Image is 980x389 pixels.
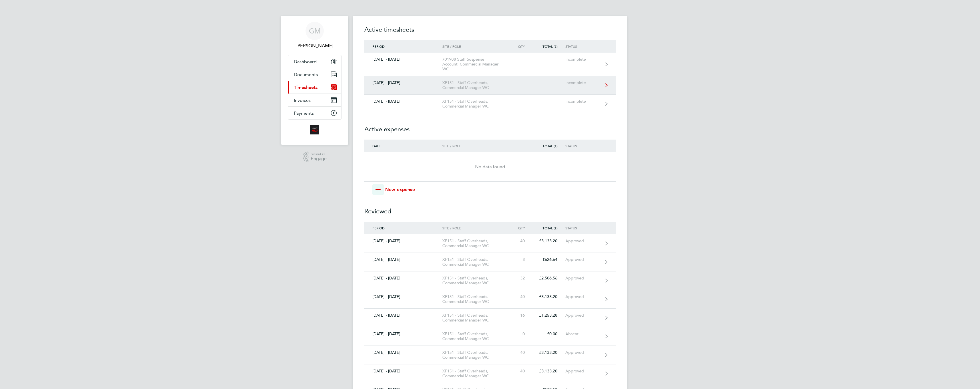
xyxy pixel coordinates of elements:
[565,44,601,48] div: Status
[565,99,601,104] div: Incomplete
[364,294,442,299] div: [DATE] - [DATE]
[288,94,341,106] a: Invoices
[309,27,321,35] span: GM
[442,144,508,148] div: Site / Role
[533,350,565,355] div: £3,133.20
[288,68,341,81] a: Documents
[442,99,508,109] div: XF151 - Staff Overheads, Commercial Manager WC
[294,59,317,64] span: Dashboard
[288,55,341,68] a: Dashboard
[364,76,616,95] a: [DATE] - [DATE]XF151 - Staff Overheads, Commercial Manager WCIncomplete
[364,257,442,262] div: [DATE] - [DATE]
[281,16,348,145] nav: Main navigation
[364,369,442,374] div: [DATE] - [DATE]
[364,239,442,243] div: [DATE] - [DATE]
[533,332,565,336] div: £0.00
[565,294,601,299] div: Approved
[364,346,616,364] a: [DATE] - [DATE]XF151 - Staff Overheads, Commercial Manager WC40£3,133.20Approved
[364,144,442,148] div: Date
[288,107,341,119] a: Payments
[311,156,327,161] span: Engage
[533,144,565,148] div: Total (£)
[385,186,415,193] span: New expense
[364,95,616,113] a: [DATE] - [DATE]XF151 - Staff Overheads, Commercial Manager WCIncomplete
[311,152,327,156] span: Powered by
[364,332,442,336] div: [DATE] - [DATE]
[442,350,508,360] div: XF151 - Staff Overheads, Commercial Manager WC
[294,85,318,90] span: Timesheets
[372,44,385,49] span: Period
[364,350,442,355] div: [DATE] - [DATE]
[364,234,616,253] a: [DATE] - [DATE]XF151 - Staff Overheads, Commercial Manager WC40£3,133.20Approved
[533,239,565,243] div: £3,133.20
[533,313,565,318] div: £1,253.28
[294,72,318,77] span: Documents
[364,364,616,383] a: [DATE] - [DATE]XF151 - Staff Overheads, Commercial Manager WC40£3,133.20Approved
[294,98,311,103] span: Invoices
[442,80,508,90] div: XF151 - Staff Overheads, Commercial Manager WC
[533,276,565,281] div: £2,506.56
[442,239,508,248] div: XF151 - Staff Overheads, Commercial Manager WC
[442,313,508,323] div: XF151 - Staff Overheads, Commercial Manager WC
[533,226,565,230] div: Total (£)
[508,332,533,336] div: 0
[533,369,565,374] div: £3,133.20
[565,80,601,85] div: Incomplete
[565,276,601,281] div: Approved
[372,184,415,195] button: New expense
[288,42,342,49] span: Glynn Marlow
[364,271,616,290] a: [DATE] - [DATE]XF151 - Staff Overheads, Commercial Manager WC32£2,506.56Approved
[508,350,533,355] div: 40
[364,276,442,281] div: [DATE] - [DATE]
[565,257,601,262] div: Approved
[565,57,601,62] div: Incomplete
[364,253,616,271] a: [DATE] - [DATE]XF151 - Staff Overheads, Commercial Manager WC8£626.64Approved
[294,110,314,116] span: Payments
[508,239,533,243] div: 40
[364,195,616,222] h2: Reviewed
[372,226,385,230] span: Period
[442,332,508,341] div: XF151 - Staff Overheads, Commercial Manager WC
[364,309,616,327] a: [DATE] - [DATE]XF151 - Staff Overheads, Commercial Manager WC16£1,253.28Approved
[442,294,508,304] div: XF151 - Staff Overheads, Commercial Manager WC
[364,163,616,170] div: No data found
[442,276,508,285] div: XF151 - Staff Overheads, Commercial Manager WC
[364,57,442,62] div: [DATE] - [DATE]
[442,369,508,378] div: XF151 - Staff Overheads, Commercial Manager WC
[364,53,616,76] a: [DATE] - [DATE]701908 Staff Suspense Account, Commercial Manager WCIncomplete
[303,152,327,162] a: Powered byEngage
[364,313,442,318] div: [DATE] - [DATE]
[508,257,533,262] div: 8
[565,226,601,230] div: Status
[508,44,533,48] div: Qty
[565,332,601,336] div: Absent
[508,276,533,281] div: 32
[565,239,601,243] div: Approved
[288,125,342,134] a: Go to home page
[508,294,533,299] div: 40
[310,125,319,134] img: alliancemsp-logo-retina.png
[364,327,616,346] a: [DATE] - [DATE]XF151 - Staff Overheads, Commercial Manager WC0£0.00Absent
[442,226,508,230] div: Site / Role
[508,226,533,230] div: Qty
[364,290,616,309] a: [DATE] - [DATE]XF151 - Staff Overheads, Commercial Manager WC40£3,133.20Approved
[442,44,508,48] div: Site / Role
[364,80,442,85] div: [DATE] - [DATE]
[364,99,442,104] div: [DATE] - [DATE]
[565,313,601,318] div: Approved
[288,81,341,94] a: Timesheets
[364,113,616,140] h2: Active expenses
[508,369,533,374] div: 40
[533,257,565,262] div: £626.64
[565,369,601,374] div: Approved
[442,57,508,72] div: 701908 Staff Suspense Account, Commercial Manager WC
[442,257,508,267] div: XF151 - Staff Overheads, Commercial Manager WC
[364,25,616,40] h2: Active timesheets
[508,313,533,318] div: 16
[565,144,601,148] div: Status
[533,294,565,299] div: £3,133.20
[533,44,565,48] div: Total (£)
[565,350,601,355] div: Approved
[288,22,342,49] a: GM[PERSON_NAME]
